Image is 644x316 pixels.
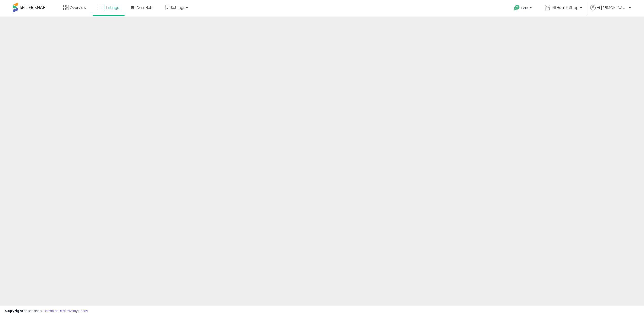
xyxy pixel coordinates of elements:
[590,5,631,16] a: Hi [PERSON_NAME]
[521,6,528,10] span: Help
[597,5,627,10] span: Hi [PERSON_NAME]
[510,1,537,16] a: Help
[106,5,119,10] span: Listings
[514,5,520,11] i: Get Help
[551,5,579,10] span: 911 Health Shop
[70,5,86,10] span: Overview
[137,5,153,10] span: DataHub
